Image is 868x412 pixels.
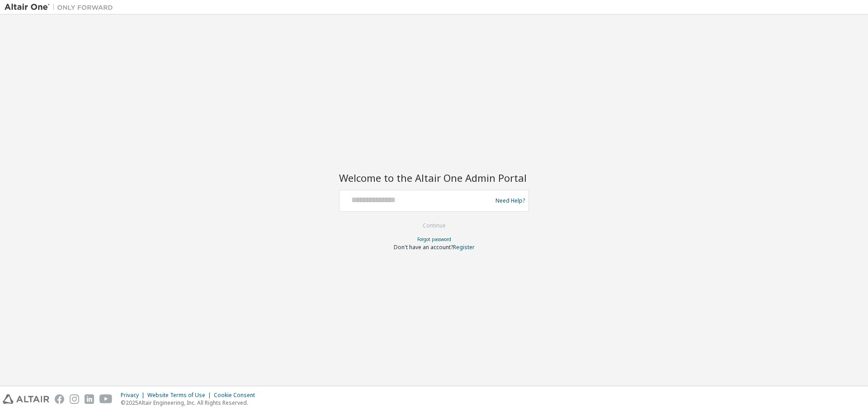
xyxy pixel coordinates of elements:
img: linkedin.svg [85,394,94,404]
div: Website Terms of Use [147,392,214,399]
img: altair_logo.svg [3,394,49,404]
p: © 2025 Altair Engineering, Inc. All Rights Reserved. [121,399,260,407]
a: Register [453,243,475,251]
a: Forgot password [417,236,451,242]
img: instagram.svg [70,394,79,404]
img: Altair One [5,3,118,12]
h2: Welcome to the Altair One Admin Portal [339,171,529,184]
a: Need Help? [495,200,525,201]
img: facebook.svg [55,394,64,404]
div: Cookie Consent [214,392,260,399]
div: Privacy [121,392,147,399]
span: Don't have an account? [394,243,453,251]
img: youtube.svg [99,394,113,404]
